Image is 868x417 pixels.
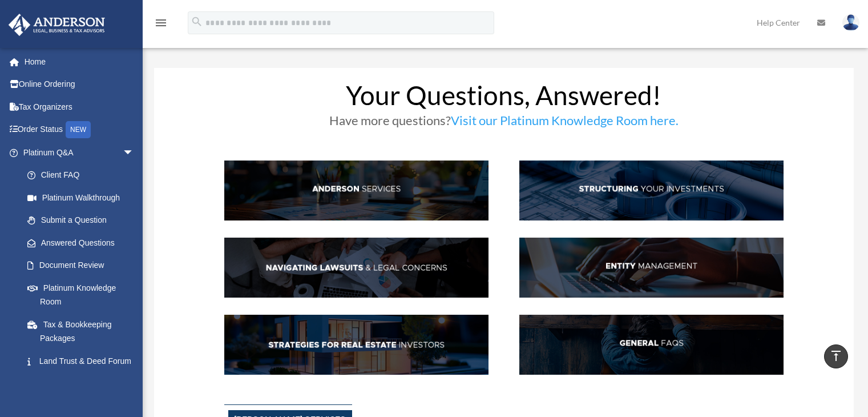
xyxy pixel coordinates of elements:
img: NavLaw_hdr [224,238,488,298]
a: Order StatusNEW [8,118,151,142]
a: Platinum Q&Aarrow_drop_down [8,141,151,164]
img: Anderson Advisors Platinum Portal [5,14,108,36]
a: Visit our Platinum Knowledge Room here. [451,113,679,134]
a: Submit a Question [16,209,151,232]
a: Tax Organizers [8,95,151,118]
i: search [191,15,203,28]
a: Portal Feedback [16,372,151,395]
a: vertical_align_top [824,344,848,368]
a: Tax & Bookkeeping Packages [16,313,151,350]
i: vertical_align_top [829,349,843,363]
h3: Have more questions? [224,114,784,133]
a: Online Ordering [8,73,151,96]
span: arrow_drop_down [123,141,146,165]
a: Document Review [16,254,151,277]
i: menu [154,16,168,30]
a: Platinum Knowledge Room [16,276,151,313]
img: EntManag_hdr [519,238,784,298]
a: Land Trust & Deed Forum [16,350,151,372]
h1: Your Questions, Answered! [224,82,784,114]
img: GenFAQ_hdr [519,315,784,375]
div: NEW [66,121,91,138]
a: Home [8,50,151,73]
img: StratsRE_hdr [224,315,488,375]
a: Platinum Walkthrough [16,186,151,209]
img: User Pic [842,14,859,31]
a: Answered Questions [16,231,151,254]
img: AndServ_hdr [224,161,488,220]
img: StructInv_hdr [519,161,784,220]
a: menu [154,20,168,30]
a: Client FAQ [16,164,146,187]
